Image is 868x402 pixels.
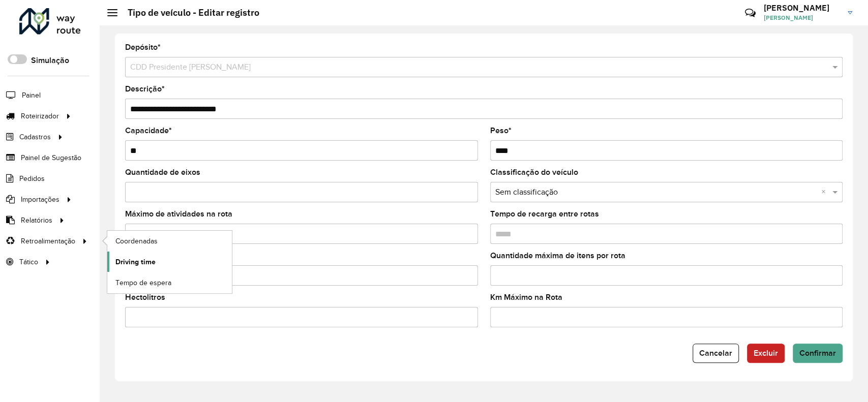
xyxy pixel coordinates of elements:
a: Coordenadas [107,231,232,251]
span: Driving time [115,257,156,267]
label: Quantidade máxima de itens por rota [490,250,625,262]
span: Importações [21,194,59,205]
button: Excluir [747,344,785,363]
label: Capacidade [125,125,172,137]
button: Cancelar [693,344,739,363]
label: Km Máximo na Rota [490,291,562,303]
a: Tempo de espera [107,272,232,293]
span: Relatórios [21,215,52,226]
span: Pedidos [19,173,45,184]
span: [PERSON_NAME] [764,13,840,22]
label: Máximo de atividades na rota [125,208,232,220]
span: Tempo de espera [115,277,171,288]
h3: [PERSON_NAME] [764,3,840,13]
span: Roteirizador [21,111,59,121]
label: Quantidade de eixos [125,166,200,178]
label: Tempo de recarga entre rotas [490,208,599,220]
label: Depósito [125,41,161,53]
label: Simulação [31,54,69,67]
span: Excluir [754,349,778,357]
h2: Tipo de veículo - Editar registro [117,7,259,18]
span: Cancelar [699,349,732,357]
label: Descrição [125,83,165,95]
span: Coordenadas [115,236,158,246]
span: Tático [19,257,38,267]
label: Classificação do veículo [490,166,578,178]
button: Confirmar [793,344,843,363]
span: Painel [22,90,41,101]
span: Cadastros [19,132,51,142]
a: Contato Rápido [739,2,761,24]
span: Painel de Sugestão [21,152,81,163]
label: Peso [490,125,512,137]
a: Driving time [107,252,232,272]
span: Confirmar [799,349,836,357]
label: Hectolitros [125,291,165,303]
span: Retroalimentação [21,236,75,246]
span: Clear all [821,186,830,198]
